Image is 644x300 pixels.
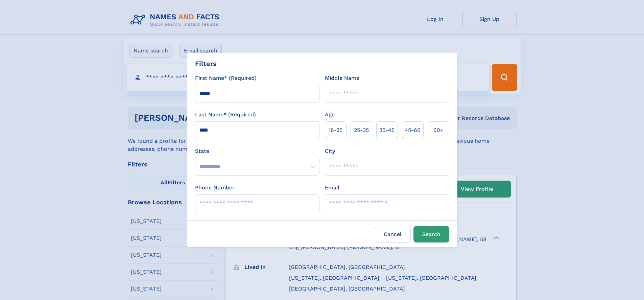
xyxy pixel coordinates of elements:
span: 35‑45 [379,126,395,134]
label: Age [325,111,335,119]
label: Middle Name [325,74,359,82]
span: 60+ [433,126,444,134]
div: Filters [195,59,217,69]
span: 45‑60 [405,126,421,134]
label: State [195,147,319,155]
label: City [325,147,335,155]
label: Email [325,184,339,192]
span: 25‑35 [354,126,369,134]
label: Phone Number [195,184,235,192]
label: First Name* (Required) [195,74,257,82]
label: Cancel [375,226,411,243]
span: 18‑25 [329,126,342,134]
label: Last Name* (Required) [195,111,256,119]
button: Search [413,226,449,243]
